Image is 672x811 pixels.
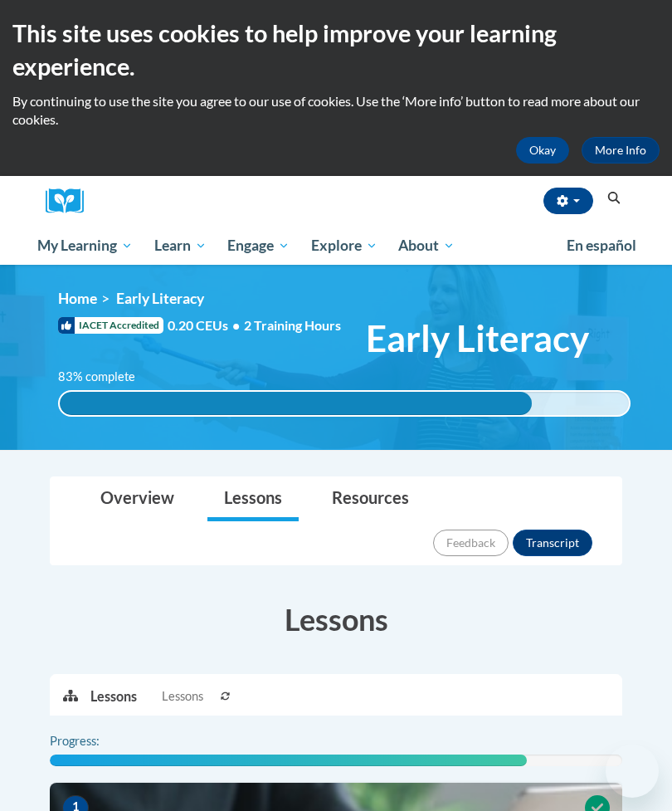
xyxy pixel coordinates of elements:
img: Logo brand [46,188,95,214]
p: By continuing to use the site you agree to our use of cookies. Use the ‘More info’ button to read... [12,92,660,129]
button: Okay [516,137,569,164]
span: IACET Accredited [58,317,163,334]
span: Engage [227,236,290,256]
a: About [388,227,466,265]
span: Early Literacy [366,316,589,360]
a: Resources [315,477,426,521]
a: More Info [582,137,660,164]
span: 0.20 CEUs [168,316,244,335]
span: En español [567,237,636,254]
iframe: Button to launch messaging window [606,745,659,798]
span: Early Literacy [116,290,204,307]
a: Learn [144,227,217,265]
button: Account Settings [543,188,593,214]
label: 83% complete [58,368,153,386]
p: Lessons [90,687,137,706]
a: Cox Campus [46,188,95,214]
a: Engage [217,227,300,265]
span: Lessons [162,687,203,706]
a: Lessons [207,477,299,521]
a: En español [556,228,647,263]
span: Explore [311,236,377,256]
div: Main menu [25,227,647,265]
div: 83% complete [60,392,532,415]
span: My Learning [37,236,133,256]
button: Feedback [433,530,509,556]
a: My Learning [27,227,144,265]
button: Transcript [513,530,592,556]
h2: This site uses cookies to help improve your learning experience. [12,17,660,84]
a: Overview [84,477,191,521]
a: Home [58,290,97,307]
a: Explore [300,227,388,265]
span: About [398,236,455,256]
label: Progress: [50,732,145,750]
h3: Lessons [50,598,622,640]
button: Search [601,188,626,208]
span: 2 Training Hours [244,317,341,333]
span: Learn [154,236,207,256]
span: • [232,317,240,333]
